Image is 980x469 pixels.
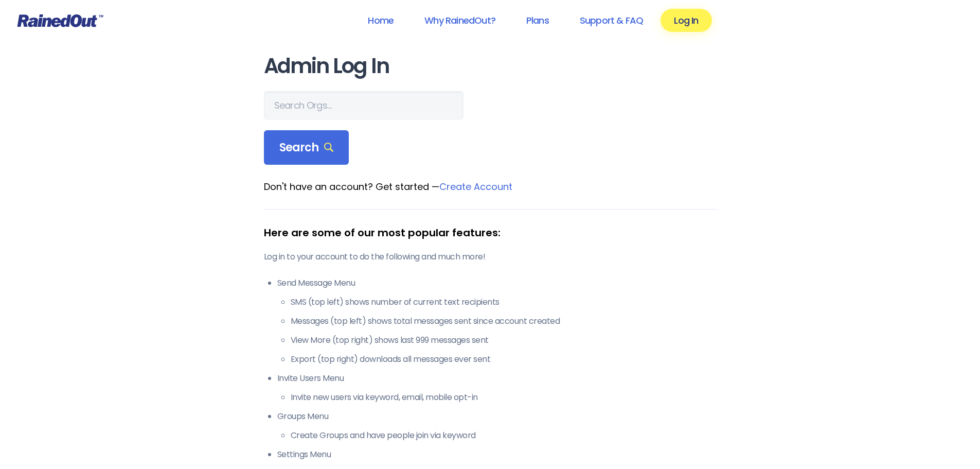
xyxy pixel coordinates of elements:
li: SMS (top left) shows number of current text recipients [291,296,717,308]
div: Search [264,130,349,165]
a: Log In [661,9,711,32]
li: Send Message Menu [277,277,717,366]
li: View More (top right) shows last 999 messages sent [291,334,717,346]
li: Invite Users Menu [277,372,717,404]
input: Search Orgs… [264,91,464,120]
li: Export (top right) downloads all messages ever sent [291,353,717,366]
li: Messages (top left) shows total messages sent since account created [291,315,717,327]
span: Search [279,141,334,155]
a: Support & FAQ [566,9,656,32]
a: Home [354,9,407,32]
div: Here are some of our most popular features: [264,225,717,240]
p: Log in to your account to do the following and much more! [264,251,717,263]
li: Groups Menu [277,410,717,442]
li: Create Groups and have people join via keyword [291,429,717,442]
h1: Admin Log In [264,55,717,78]
li: Invite new users via keyword, email, mobile opt-in [291,391,717,404]
a: Create Account [439,180,512,193]
a: Why RainedOut? [411,9,509,32]
a: Plans [513,9,562,32]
